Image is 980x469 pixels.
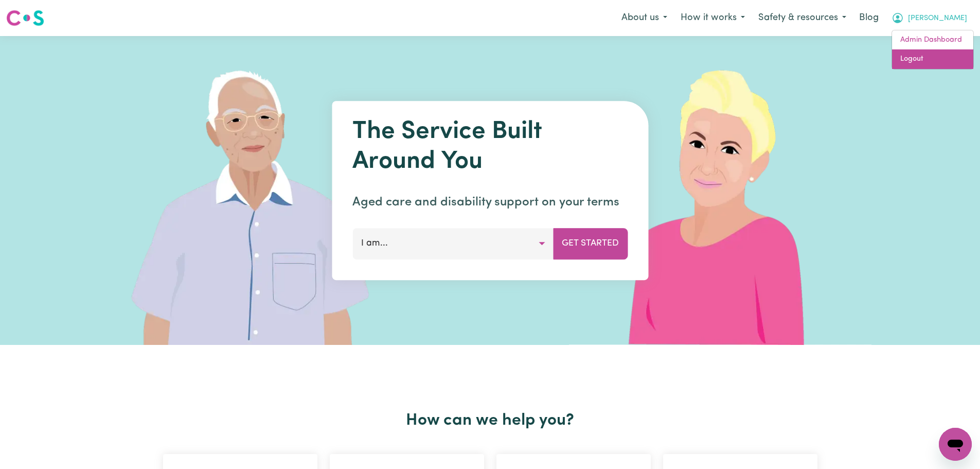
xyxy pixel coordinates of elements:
[615,7,674,29] button: About us
[352,117,628,177] h1: The Service Built Around You
[885,7,974,29] button: My Account
[674,7,752,29] button: How it works
[6,6,44,30] a: Careseekers logo
[892,49,973,69] a: Logout
[752,7,853,29] button: Safety & resources
[352,228,554,259] button: I am...
[892,30,973,50] a: Admin Dashboard
[553,228,628,259] button: Get Started
[6,9,44,27] img: Careseekers logo
[939,428,972,461] iframe: Button to launch messaging window
[352,193,628,212] p: Aged care and disability support on your terms
[853,7,885,29] a: Blog
[157,411,824,430] h2: How can we help you?
[908,13,967,24] span: [PERSON_NAME]
[892,30,974,70] div: My Account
